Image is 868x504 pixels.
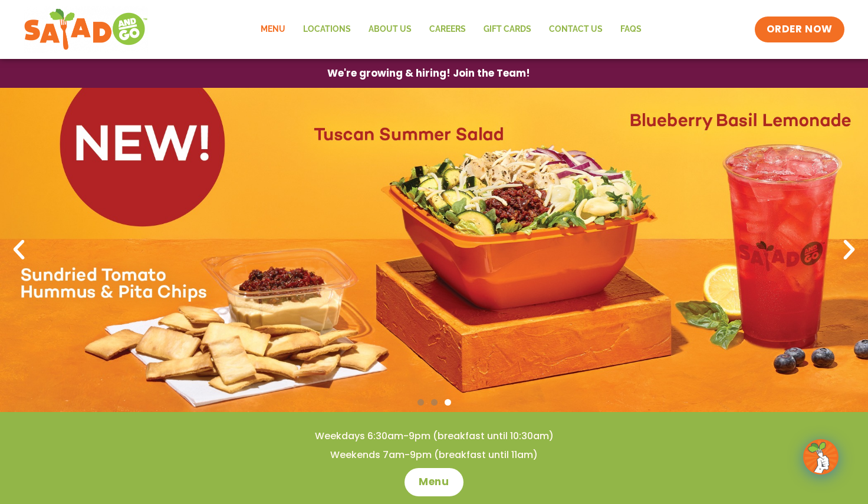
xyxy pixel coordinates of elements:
[445,399,451,406] span: Go to slide 3
[327,68,530,78] span: We're growing & hiring! Join the Team!
[475,16,540,43] a: GIFT CARDS
[804,440,837,473] img: wpChatIcon
[431,399,438,406] span: Go to slide 2
[6,237,32,263] div: Previous slide
[540,16,611,43] a: Contact Us
[611,16,650,43] a: FAQs
[405,468,463,496] a: Menu
[417,399,424,406] span: Go to slide 1
[252,16,294,43] a: Menu
[360,16,420,43] a: About Us
[310,60,548,87] a: We're growing & hiring! Join the Team!
[767,22,833,37] span: ORDER NOW
[252,16,650,43] nav: Menu
[420,16,475,43] a: Careers
[294,16,360,43] a: Locations
[419,475,449,489] span: Menu
[24,6,148,53] img: new-SAG-logo-768×292
[755,17,844,42] a: ORDER NOW
[836,237,862,263] div: Next slide
[24,430,844,443] h4: Weekdays 6:30am-9pm (breakfast until 10:30am)
[24,449,844,462] h4: Weekends 7am-9pm (breakfast until 11am)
